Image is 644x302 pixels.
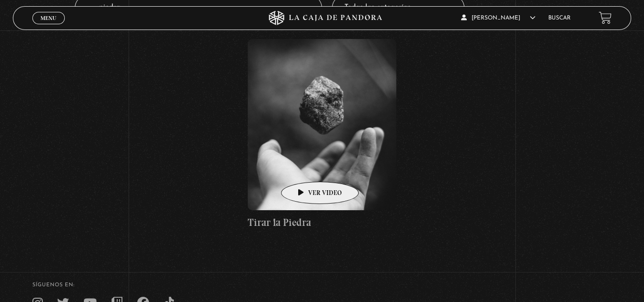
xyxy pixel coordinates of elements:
[461,15,535,21] span: [PERSON_NAME]
[248,39,396,230] a: Tirar la Piedra
[599,11,612,24] a: View your shopping cart
[32,283,612,288] h4: SÍguenos en:
[248,215,396,230] h4: Tirar la Piedra
[548,15,570,21] a: Buscar
[37,23,60,29] span: Cerrar
[40,15,56,21] span: Menu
